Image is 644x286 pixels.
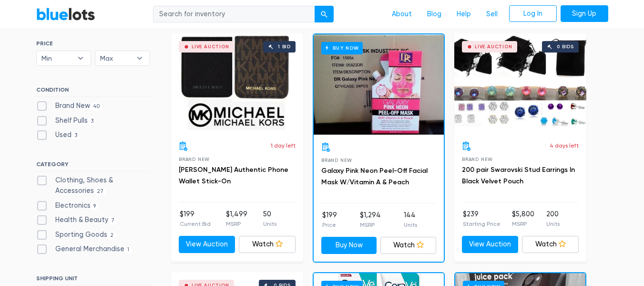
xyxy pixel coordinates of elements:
[100,51,132,65] span: Max
[36,161,150,171] h6: CATEGORY
[124,246,133,254] span: 1
[36,86,150,97] h6: CONDITION
[41,51,73,65] span: Min
[462,157,493,162] span: Brand New
[278,44,291,49] div: 1 bid
[91,202,99,210] span: 9
[462,166,575,185] a: 200 pair Swarovski Stud Earrings In Black Velvet Pouch
[322,221,337,229] p: Price
[479,5,505,23] a: Sell
[463,209,501,228] li: $239
[321,237,377,254] a: Buy Now
[475,44,512,49] div: Live Auction
[36,244,133,254] label: General Merchandise
[36,7,95,21] a: BlueLots
[179,236,235,253] a: View Auction
[36,40,150,47] h6: PRICE
[36,215,118,225] label: Health & Beauty
[509,5,557,22] a: Log In
[72,132,81,140] span: 3
[90,103,103,110] span: 40
[263,209,276,228] li: 50
[546,209,560,228] li: 200
[130,51,150,65] b: ▾
[180,209,211,228] li: $199
[404,221,417,229] p: Units
[88,117,97,125] span: 3
[94,188,107,195] span: 27
[263,220,276,228] p: Units
[546,220,560,228] p: Units
[404,210,417,229] li: 144
[360,221,381,229] p: MSRP
[36,101,103,111] label: Brand New
[180,220,211,228] p: Current Bid
[380,237,436,254] a: Watch
[522,236,579,253] a: Watch
[384,5,419,23] a: About
[171,33,303,134] a: Live Auction 1 bid
[179,166,288,185] a: [PERSON_NAME] Authentic Phone Wallet Stick-On
[239,236,296,253] a: Watch
[226,220,247,228] p: MSRP
[419,5,449,23] a: Blog
[36,230,117,240] label: Sporting Goods
[321,42,363,54] h6: Buy Now
[322,210,337,229] li: $199
[71,51,91,65] b: ▾
[192,44,229,49] div: Live Auction
[314,34,444,135] a: Buy Now
[449,5,479,23] a: Help
[36,130,81,140] label: Used
[360,210,381,229] li: $1,294
[557,44,574,49] div: 0 bids
[512,220,534,228] p: MSRP
[462,236,519,253] a: View Auction
[36,116,97,126] label: Shelf Pulls
[226,209,247,228] li: $1,499
[321,167,428,186] a: Galaxy Pink Neon Peel-Off Facial Mask W/Vitamin A & Peach
[108,217,118,224] span: 7
[153,6,315,23] input: Search for inventory
[271,141,296,150] p: 1 day left
[512,209,534,228] li: $5,800
[321,158,352,163] span: Brand New
[107,232,117,239] span: 2
[454,33,586,134] a: Live Auction 0 bids
[463,220,501,228] p: Starting Price
[550,141,579,150] p: 4 days left
[36,201,99,211] label: Electronics
[561,5,608,22] a: Sign Up
[36,175,150,196] label: Clothing, Shoes & Accessories
[179,157,210,162] span: Brand New
[36,275,150,286] h6: SHIPPING UNIT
